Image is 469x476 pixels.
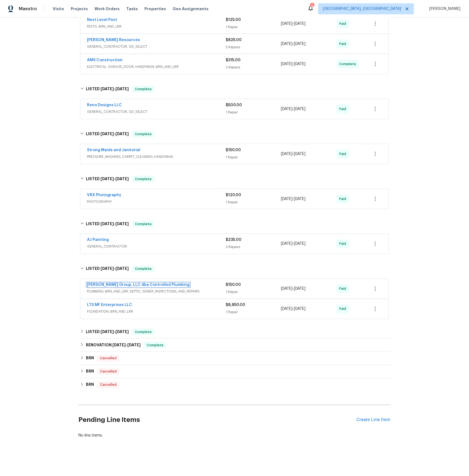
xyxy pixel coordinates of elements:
span: $315.00 [226,58,241,62]
span: [DATE] [115,330,129,334]
span: - [101,177,129,181]
a: Next Level Pest [87,18,117,22]
span: ELECTRICAL, GARAGE_DOOR, HANDYMAN, BRN_AND_LRR [87,64,226,70]
span: [DATE] [115,132,129,136]
span: - [281,286,306,292]
span: [DATE] [101,132,114,136]
span: Cancelled [98,382,119,388]
span: Tasks [126,7,138,11]
span: Paid [339,21,349,26]
span: - [101,87,129,91]
span: $125.00 [226,18,241,22]
span: [DATE] [294,22,306,26]
div: LISTED [DATE]-[DATE]Complete [78,325,391,339]
div: 1 Repair [226,155,281,160]
span: $235.00 [226,238,241,242]
h6: BRN [86,355,94,362]
span: Visits [53,6,64,12]
span: - [281,241,306,247]
div: BRN Cancelled [78,352,391,365]
span: [DATE] [101,177,114,181]
h6: BRN [86,368,94,375]
span: $120.00 [226,193,241,197]
span: Maestro [19,6,37,12]
span: - [101,132,129,136]
a: [PERSON_NAME] Group, LLC dba Controlled Plumbing [87,283,189,287]
span: Complete [133,329,154,335]
div: 5 Repairs [226,44,281,50]
span: Paid [339,241,349,247]
div: 1 Repair [226,289,281,295]
span: [DATE] [101,87,114,91]
h2: Pending Line Items [78,407,357,433]
span: [GEOGRAPHIC_DATA], [GEOGRAPHIC_DATA] [323,6,401,12]
span: PLUMBING, BRN_AND_LRR, SEPTIC, SEWER_INSPECTIONS_AND_REPAIRS [87,289,226,294]
span: Complete [133,86,154,92]
span: [DATE] [115,177,129,181]
span: GENERAL_CONTRACTOR [87,244,226,249]
div: 1 Repair [226,200,281,205]
span: [DATE] [281,152,293,156]
span: GENERAL_CONTRACTOR, OD_SELECT [87,109,226,115]
span: [DATE] [112,343,126,347]
h6: BRN [86,382,94,388]
h6: LISTED [86,329,129,335]
span: [DATE] [294,307,306,311]
span: GENERAL_CONTRACTOR, OD_SELECT [87,44,226,49]
span: [DATE] [115,267,129,271]
div: LISTED [DATE]-[DATE]Complete [78,260,391,278]
span: PHOTOGRAPHY [87,199,226,204]
span: - [101,222,129,226]
span: [DATE] [101,267,114,271]
div: 1 Repair [226,24,281,30]
span: - [101,330,129,334]
h6: LISTED [86,176,129,182]
div: LISTED [DATE]-[DATE]Complete [78,125,391,143]
span: Paid [339,306,349,312]
span: [DATE] [281,42,293,46]
span: [DATE] [294,197,306,201]
span: Complete [144,342,166,348]
span: Geo Assignments [173,6,209,12]
span: [DATE] [101,222,114,226]
a: VRX Photography [87,193,121,197]
span: Complete [133,266,154,272]
div: 3 Repairs [226,244,281,250]
a: AJ Painting [87,238,109,242]
div: BRN Cancelled [78,378,391,392]
span: - [281,306,306,312]
span: [DATE] [294,42,306,46]
span: Projects [71,6,88,12]
span: $500.00 [226,103,242,107]
span: Paid [339,151,349,157]
span: [DATE] [281,107,293,111]
span: Paid [339,286,349,292]
span: $825.00 [226,38,242,42]
span: [DATE] [115,222,129,226]
span: - [281,21,306,26]
span: [PERSON_NAME] [427,6,461,12]
div: 2 Repairs [226,65,281,70]
span: Complete [133,221,154,227]
span: [DATE] [294,152,306,156]
a: [PERSON_NAME] Resources [87,38,140,42]
h6: LISTED [86,86,129,92]
span: [DATE] [281,62,293,66]
span: FOUNDATION, BRN_AND_LRR [87,309,226,315]
h6: LISTED [86,266,129,272]
span: [DATE] [294,107,306,111]
h6: LISTED [86,221,129,227]
span: - [281,61,306,67]
span: [DATE] [294,242,306,246]
span: - [112,343,141,347]
span: PRESSURE_WASHING, CARPET_CLEANING, HANDYMAN [87,154,226,159]
span: Cancelled [98,356,119,361]
span: Paid [339,41,349,47]
a: Strong Maids and Janitorial [87,148,140,152]
span: [DATE] [281,307,293,311]
span: [DATE] [281,22,293,26]
span: $150.00 [226,148,241,152]
span: Paid [339,106,349,112]
div: LISTED [DATE]-[DATE]Complete [78,170,391,188]
span: Properties [144,6,166,12]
